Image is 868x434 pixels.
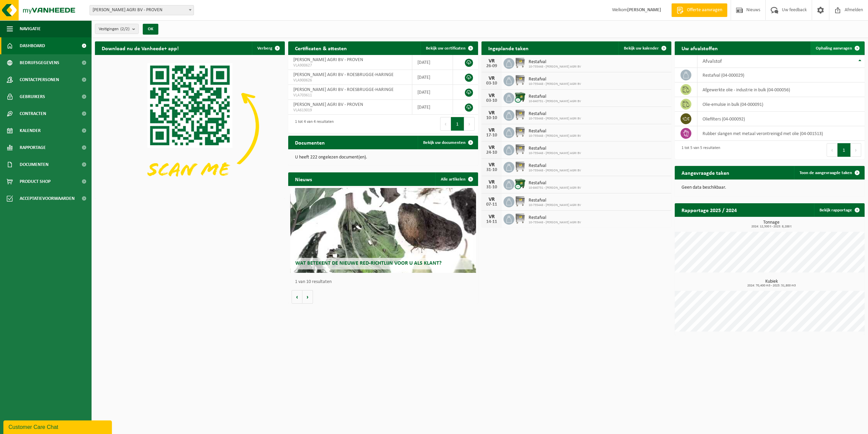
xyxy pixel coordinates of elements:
[851,143,861,157] button: Next
[514,161,526,172] img: WB-1100-GAL-GY-02
[529,151,581,155] span: 10-735448 - [PERSON_NAME] AGRI BV
[485,64,498,69] div: 26-09
[426,46,466,51] span: Bekijk uw certificaten
[514,92,526,103] img: WB-1100-CU
[485,98,498,103] div: 03-10
[529,181,581,186] span: Restafval
[293,102,363,107] span: [PERSON_NAME] AGRI BV - PROVEN
[814,203,864,217] a: Bekijk rapportage
[675,166,736,179] h2: Aangevraagde taken
[485,180,498,185] div: VR
[529,169,581,173] span: 10-735448 - [PERSON_NAME] AGRI BV
[514,195,526,207] img: WB-1100-GAL-GY-02
[827,143,837,157] button: Previous
[529,77,581,82] span: Restafval
[485,128,498,133] div: VR
[529,59,581,65] span: Restafval
[485,220,498,224] div: 14-11
[295,280,475,284] p: 1 van 10 resultaten
[95,24,139,34] button: Vestigingen(2/2)
[20,156,48,173] span: Documenten
[678,143,720,157] div: 1 tot 5 van 5 resultaten
[678,279,865,287] h3: Kubiek
[3,419,113,434] iframe: chat widget
[697,126,865,141] td: rubber slangen met metaal verontreinigd met olie (04-001513)
[20,88,45,105] span: Gebruikers
[671,3,727,17] a: Offerte aanvragen
[529,82,581,86] span: 10-735448 - [PERSON_NAME] AGRI BV
[816,46,852,51] span: Ophaling aanvragen
[514,126,526,138] img: WB-1100-GAL-GY-02
[20,71,59,88] span: Contactpersonen
[485,58,498,64] div: VR
[529,129,581,134] span: Restafval
[293,87,394,92] span: [PERSON_NAME] AGRI BV - ROESBRUGGE-HARINGE
[412,85,453,100] td: [DATE]
[288,136,332,149] h2: Documenten
[678,220,865,228] h3: Tonnage
[435,172,477,186] a: Alle artikelen
[451,117,464,131] button: 1
[120,27,130,31] count: (2/2)
[800,171,852,175] span: Toon de aangevraagde taken
[485,145,498,150] div: VR
[703,59,722,64] span: Afvalstof
[412,55,453,70] td: [DATE]
[485,202,498,207] div: 07-11
[794,166,864,180] a: Toon de aangevraagde taken
[678,225,865,228] span: 2024: 12,500 t - 2025: 8,288 t
[529,99,581,103] span: 10-840731 - [PERSON_NAME] AGRI BV
[485,110,498,116] div: VR
[529,221,581,225] span: 10-735448 - [PERSON_NAME] AGRI BV
[675,41,725,55] h2: Uw afvalstoffen
[20,139,46,156] span: Rapportage
[295,261,441,266] span: Wat betekent de nieuwe RED-richtlijn voor u als klant?
[685,7,724,14] span: Offerte aanvragen
[293,63,407,68] span: VLA900627
[252,41,284,55] button: Verberg
[20,122,41,139] span: Kalender
[485,93,498,98] div: VR
[810,41,864,55] a: Ophaling aanvragen
[99,24,130,34] span: Vestigingen
[423,140,466,145] span: Bekijk uw documenten
[675,203,744,216] h2: Rapportage 2025 / 2024
[514,144,526,155] img: WB-1100-GAL-GY-02
[624,46,659,51] span: Bekijk uw kalender
[95,41,185,55] h2: Download nu de Vanheede+ app!
[293,78,407,83] span: VLA900626
[412,100,453,115] td: [DATE]
[529,146,581,151] span: Restafval
[697,112,865,126] td: oliefilters (04-000092)
[292,290,302,304] button: Vorige
[529,163,581,169] span: Restafval
[293,93,407,98] span: VLA703611
[20,190,75,207] span: Acceptatievoorwaarden
[485,162,498,168] div: VR
[95,55,285,197] img: Download de VHEPlus App
[529,215,581,221] span: Restafval
[293,57,363,62] span: [PERSON_NAME] AGRI BV - PROVEN
[697,82,865,97] td: afgewerkte olie - industrie in bulk (04-000056)
[288,172,319,186] h2: Nieuws
[485,214,498,220] div: VR
[529,111,581,117] span: Restafval
[293,108,407,113] span: VLA613019
[837,143,851,157] button: 1
[90,5,194,15] span: DEMAEGHT AGRI BV - PROVEN
[485,76,498,81] div: VR
[529,203,581,207] span: 10-735448 - [PERSON_NAME] AGRI BV
[485,116,498,120] div: 10-10
[485,133,498,138] div: 17-10
[529,198,581,203] span: Restafval
[290,188,476,273] a: Wat betekent de nieuwe RED-richtlijn voor u als klant?
[292,116,334,131] div: 1 tot 4 van 4 resultaten
[678,284,865,287] span: 2024: 70,400 m3 - 2025: 51,800 m3
[302,290,313,304] button: Volgende
[20,37,45,54] span: Dashboard
[485,197,498,202] div: VR
[529,94,581,99] span: Restafval
[20,173,51,190] span: Product Shop
[288,41,354,55] h2: Certificaten & attesten
[529,186,581,190] span: 10-840731 - [PERSON_NAME] AGRI BV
